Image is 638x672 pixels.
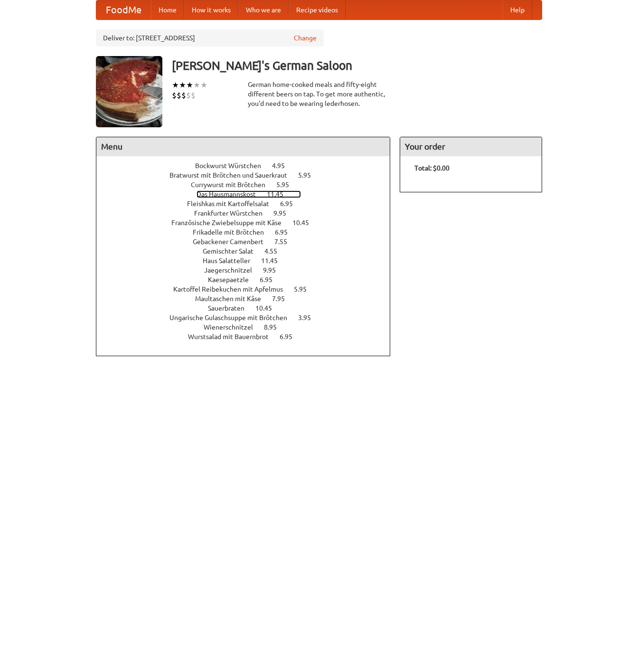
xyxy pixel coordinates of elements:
b: Total: $0.00 [414,164,450,172]
li: ★ [193,80,200,90]
a: Recipe videos [289,0,346,19]
span: 9.95 [273,209,296,217]
a: Jaegerschnitzel 9.95 [204,266,293,274]
span: Kaesepaetzle [208,276,258,284]
li: ★ [179,80,186,90]
span: 5.95 [298,171,320,179]
span: Sauerbraten [208,304,254,312]
span: 7.95 [272,295,294,303]
span: 7.55 [274,238,297,246]
a: Kartoffel Reibekuchen mit Apfelmus 5.95 [173,285,324,293]
li: ★ [200,80,207,90]
img: angular.jpg [96,56,162,127]
span: Currywurst mit Brötchen [191,181,275,189]
a: Gemischter Salat 4.55 [203,247,295,255]
span: Gemischter Salat [203,247,263,255]
a: Home [151,0,184,19]
span: 8.95 [264,323,286,331]
span: 5.95 [294,285,316,293]
span: 6.95 [280,200,302,208]
span: 11.45 [261,257,287,265]
span: 6.95 [280,333,302,341]
li: ★ [186,80,193,90]
span: 4.55 [264,247,287,255]
a: FoodMe [96,0,151,19]
a: Who we are [238,0,289,19]
a: Wurstsalad mit Bauernbrot 6.95 [188,333,310,341]
span: Wienerschnitzel [204,323,263,331]
a: Fleishkas mit Kartoffelsalat 6.95 [187,200,310,208]
a: Sauerbraten 10.45 [208,304,290,312]
li: $ [181,90,186,101]
span: 11.45 [267,190,293,198]
a: Kaesepaetzle 6.95 [208,276,290,284]
li: ★ [172,80,179,90]
span: 5.95 [276,181,299,189]
a: Frikadelle mit Brötchen 6.95 [193,228,305,236]
span: Fleishkas mit Kartoffelsalat [187,200,279,208]
a: How it works [184,0,238,19]
span: 4.95 [272,162,294,170]
span: Frankfurter Würstchen [194,209,272,217]
a: Das Hausmannskost 11.45 [197,190,301,198]
div: Deliver to: [STREET_ADDRESS] [96,29,324,47]
span: Jaegerschnitzel [204,266,262,274]
a: Currywurst mit Brötchen 5.95 [191,181,307,189]
span: 10.45 [292,219,319,227]
a: Französische Zwiebelsuppe mit Käse 10.45 [171,219,327,227]
h4: Your order [400,137,542,156]
a: Change [294,33,317,43]
a: Ungarische Gulaschsuppe mit Brötchen 3.95 [169,314,328,322]
span: Wurstsalad mit Bauernbrot [188,333,278,341]
span: 10.45 [255,304,281,312]
span: Das Hausmannskost [197,190,265,198]
span: Frikadelle mit Brötchen [193,228,273,236]
a: Frankfurter Würstchen 9.95 [194,209,304,217]
span: Haus Salatteller [203,257,260,265]
div: German home-cooked meals and fifty-eight different beers on tap. To get more authentic, you'd nee... [248,80,390,108]
a: Bockwurst Würstchen 4.95 [195,162,302,170]
span: Maultaschen mit Käse [195,295,271,303]
span: Französische Zwiebelsuppe mit Käse [171,219,291,227]
a: Wienerschnitzel 8.95 [204,323,294,331]
li: $ [177,90,181,101]
span: Kartoffel Reibekuchen mit Apfelmus [173,285,292,293]
span: 6.95 [260,276,282,284]
span: 6.95 [275,228,297,236]
span: 9.95 [263,266,285,274]
span: Gebackener Camenbert [193,238,273,246]
a: Maultaschen mit Käse 7.95 [195,295,302,303]
a: Gebackener Camenbert 7.55 [193,238,305,246]
span: 3.95 [298,314,320,322]
h4: Menu [96,137,390,156]
li: $ [186,90,191,101]
h3: [PERSON_NAME]'s German Saloon [172,56,542,75]
span: Bockwurst Würstchen [195,162,271,170]
span: Ungarische Gulaschsuppe mit Brötchen [169,314,297,322]
li: $ [172,90,177,101]
a: Help [503,0,532,19]
a: Bratwurst mit Brötchen und Sauerkraut 5.95 [169,171,328,179]
li: $ [191,90,196,101]
a: Haus Salatteller 11.45 [203,257,295,265]
span: Bratwurst mit Brötchen und Sauerkraut [169,171,297,179]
